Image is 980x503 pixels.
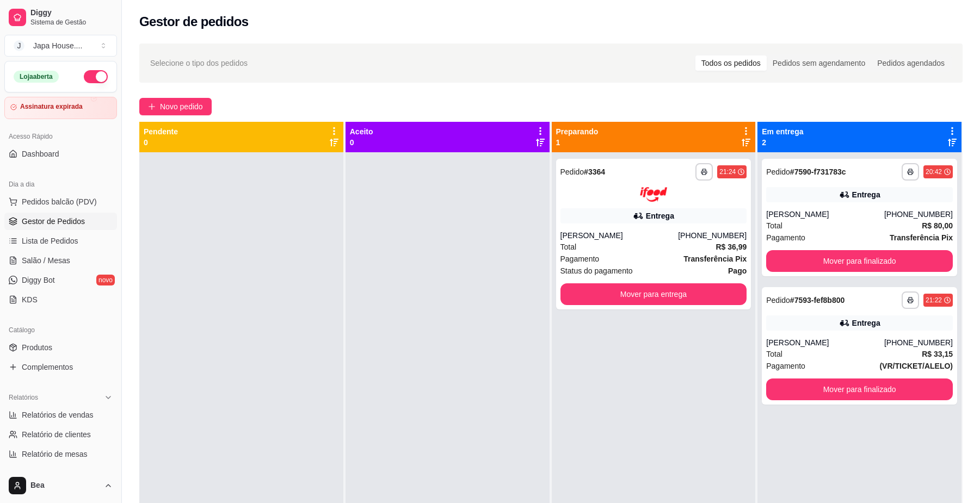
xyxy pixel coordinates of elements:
a: Assinatura expirada [4,97,117,119]
span: Pedido [766,167,790,176]
span: Complementos [22,362,73,372]
a: Diggy Botnovo [4,271,117,289]
strong: Transferência Pix [683,254,747,263]
span: J [14,40,24,51]
img: ifood [640,187,667,202]
strong: # 3364 [584,167,605,176]
div: [PHONE_NUMBER] [884,337,953,348]
div: Entrega [646,210,674,221]
a: Complementos [4,358,117,376]
div: Japa House. ... [33,40,82,51]
div: [PERSON_NAME] [766,209,884,220]
button: Mover para finalizado [766,378,953,400]
strong: R$ 80,00 [922,221,953,230]
button: Pedidos balcão (PDV) [4,193,117,210]
button: Bea [4,473,117,499]
span: Selecione o tipo dos pedidos [150,57,248,69]
div: Catálogo [4,321,117,339]
a: Relatórios de vendas [4,406,117,424]
div: Pedidos agendados [871,55,951,71]
div: Entrega [852,318,880,328]
div: [PHONE_NUMBER] [884,209,953,220]
span: Dashboard [22,148,59,159]
a: Relatório de mesas [4,445,117,463]
span: Pedidos balcão (PDV) [22,196,97,207]
strong: (VR/TICKET/ALELO) [879,362,953,370]
p: Aceito [350,126,373,137]
a: Produtos [4,339,117,356]
button: Mover para entrega [560,283,747,305]
strong: Transferência Pix [890,233,953,242]
button: Select a team [4,35,117,57]
a: DiggySistema de Gestão [4,4,117,30]
div: Pedidos sem agendamento [767,55,871,71]
strong: R$ 36,99 [716,243,747,251]
a: Lista de Pedidos [4,232,117,250]
p: 0 [350,137,373,148]
span: Total [766,348,782,360]
div: 21:22 [926,296,942,305]
span: Sistema de Gestão [30,18,113,27]
span: Bea [30,481,100,490]
div: Dia a dia [4,176,117,193]
span: Pagamento [560,253,600,265]
span: Relatório de mesas [22,449,88,459]
a: Gestor de Pedidos [4,213,117,230]
span: Relatórios de vendas [22,409,94,420]
span: Relatórios [9,393,38,402]
span: Pedido [560,167,584,176]
span: Pedido [766,296,790,305]
div: Loja aberta [14,71,59,83]
p: 0 [144,137,178,148]
a: Salão / Mesas [4,252,117,269]
span: Status do pagamento [560,265,633,277]
span: Relatório de clientes [22,429,91,440]
strong: # 7593-fef8b800 [790,296,845,305]
span: Pagamento [766,360,805,372]
article: Assinatura expirada [20,103,83,111]
strong: Pago [728,266,747,275]
button: Mover para finalizado [766,250,953,272]
div: [PERSON_NAME] [766,337,884,348]
a: Relatório de clientes [4,426,117,443]
a: Relatório de fidelidadenovo [4,465,117,482]
div: 20:42 [926,167,942,176]
span: Diggy [30,8,113,18]
p: 1 [556,137,599,148]
button: Alterar Status [84,70,108,83]
span: Diggy Bot [22,275,55,285]
p: Pendente [144,126,178,137]
span: Pagamento [766,232,805,244]
strong: # 7590-f731783c [790,167,846,176]
span: Total [766,220,782,232]
p: Preparando [556,126,599,137]
div: Todos os pedidos [695,55,767,71]
p: Em entrega [762,126,803,137]
span: KDS [22,294,38,305]
span: Total [560,241,577,253]
button: Novo pedido [139,98,212,115]
div: 21:24 [719,167,736,176]
div: [PHONE_NUMBER] [678,230,747,241]
span: plus [148,103,156,110]
strong: R$ 33,15 [922,350,953,358]
p: 2 [762,137,803,148]
div: Acesso Rápido [4,128,117,145]
div: [PERSON_NAME] [560,230,679,241]
a: Dashboard [4,145,117,163]
span: Produtos [22,342,52,353]
span: Novo pedido [160,101,203,113]
span: Gestor de Pedidos [22,216,85,227]
div: Entrega [852,189,880,200]
span: Lista de Pedidos [22,235,78,246]
h2: Gestor de pedidos [139,13,249,30]
a: KDS [4,291,117,308]
span: Salão / Mesas [22,255,70,266]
